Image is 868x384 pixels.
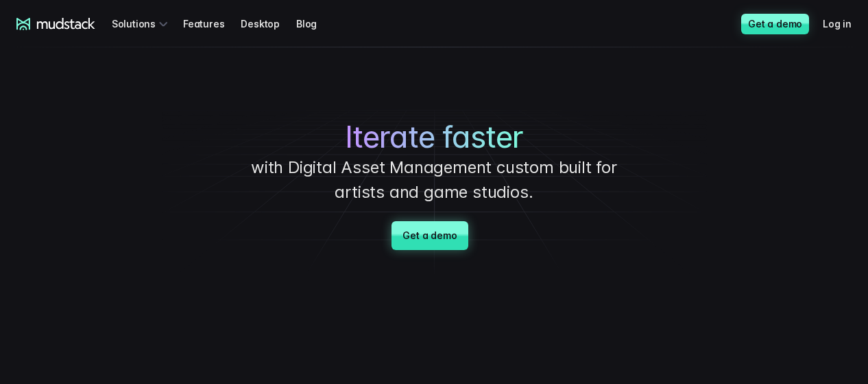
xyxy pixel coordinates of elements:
a: mudstack logo [16,18,95,30]
p: with Digital Asset Management custom built for artists and game studios. [228,155,640,205]
a: Log in [823,11,868,36]
a: Get a demo [391,221,468,250]
a: Features [183,11,241,36]
div: Solutions [112,11,172,36]
a: Get a demo [741,14,809,34]
a: Blog [296,11,333,36]
span: Iterate faster [345,119,523,155]
a: Desktop [241,11,296,36]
